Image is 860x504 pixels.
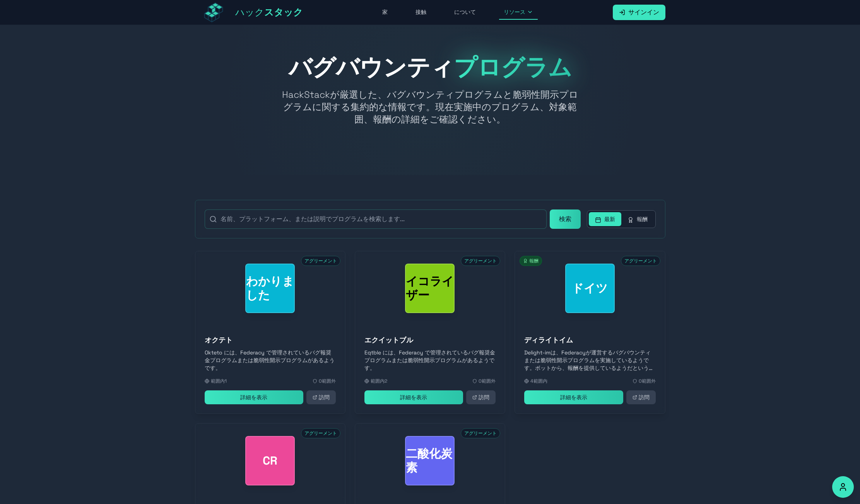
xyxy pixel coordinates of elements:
[550,209,581,229] button: 検索
[639,394,650,401] font: 訪問
[400,394,427,401] font: 詳細を表示
[319,378,322,384] font: 0
[533,378,547,384] font: 範囲内
[385,378,387,384] font: 2
[572,281,608,296] font: ドイツ
[225,378,227,384] font: 1
[589,212,621,226] button: 最新
[565,264,615,313] div: ディライトイム
[364,349,495,371] font: Eqtble には、Federacy で管理されているバグ報奨金プログラムまたは脆弱性開示プログラムがあるようです。
[306,390,336,404] a: 訪問
[604,216,615,223] font: 最新
[406,274,454,303] font: イコライザー
[454,53,572,82] font: プログラム
[530,378,533,384] font: 4
[642,378,656,384] font: 範囲外
[628,8,659,16] font: サインイン
[415,9,426,15] font: 接触
[364,335,413,344] font: エクイットブル
[560,394,587,401] font: 詳細を表示
[322,378,336,384] font: 範囲外
[371,378,385,384] font: 範囲内
[479,378,482,384] font: 0
[319,394,330,401] font: 訪問
[282,89,578,125] font: HackStackが厳選した、バグバウンティプログラムと脆弱性開示プログラムに関する集約的な情報です。現在実施中のプログラム、対象範囲、報酬の詳細をご確認ください。
[264,6,303,18] font: スタック
[479,394,489,401] font: 訪問
[205,349,335,371] font: Okteto には、Federacy で管理されているバグ報奨金プログラムまたは脆弱性開示プログラムがあるようです。
[405,264,455,313] div: エクイットブル
[235,6,264,18] font: ハック
[205,390,303,404] a: 詳細を表示
[626,390,656,404] a: 訪問
[504,9,525,15] font: リソース
[304,258,337,264] font: アグリーメント
[529,258,539,264] font: 報酬
[246,274,294,303] font: わかりました
[240,394,267,401] font: 詳細を表示
[245,264,295,313] div: オクテト
[621,212,654,226] button: 報酬
[289,53,454,82] font: バグバウンティ
[524,349,654,379] font: Delight-imは、Federacyが運営するバグバウンティまたは脆弱性開示プログラムを実施しているようです。ボットから、報酬を提供しているようだという報告がありました💸💰👀。
[637,216,648,223] font: 報酬
[405,436,455,485] div: クーパー
[304,430,337,436] font: アグリーメント
[559,215,571,223] font: 検索
[378,5,392,20] a: 家
[454,9,476,15] font: について
[524,335,573,344] font: ディライトイム
[639,378,642,384] font: 0
[411,5,431,20] a: 接触
[406,446,452,475] font: 二酸化炭素
[205,209,547,229] input: 名前、プラットフォーム、または説明でプログラムを検索します...
[482,378,496,384] font: 範囲外
[205,335,233,344] font: オクテト
[364,390,463,404] a: 詳細を表示
[211,378,225,384] font: 範囲内
[466,390,496,404] a: 訪問
[382,9,388,15] font: 家
[624,258,657,264] font: アグリーメント
[524,390,623,404] a: 詳細を表示
[499,5,538,20] button: リソース
[450,5,480,20] a: について
[832,476,854,498] button: アクセシビリティオプション
[263,453,277,468] font: CR
[464,258,497,264] font: アグリーメント
[613,5,665,20] a: サインイン
[245,436,295,485] div: クロウダイ
[464,430,497,436] font: アグリーメント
